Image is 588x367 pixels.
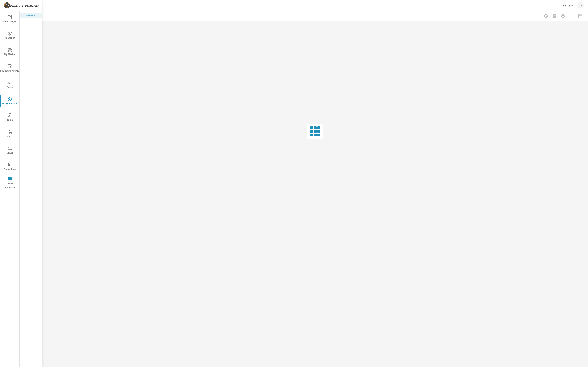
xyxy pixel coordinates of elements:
p: Orem Toyota [560,4,574,7]
span: My Market [1,48,18,57]
span: PURE Insights [1,15,18,24]
span: Leave Feedback [1,177,18,190]
span: [PERSON_NAME] [1,64,18,73]
div: TS [577,2,584,9]
span: Query [1,81,18,89]
span: Operations [1,163,18,171]
span: Driver [1,146,18,155]
span: PURE Identity [1,97,18,106]
p: Overview [25,14,39,17]
span: Tier2 [1,130,18,139]
span: Tools [1,113,18,122]
div: nav menu [0,11,19,191]
span: Advertise [1,31,18,40]
div: Overview [20,13,42,18]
